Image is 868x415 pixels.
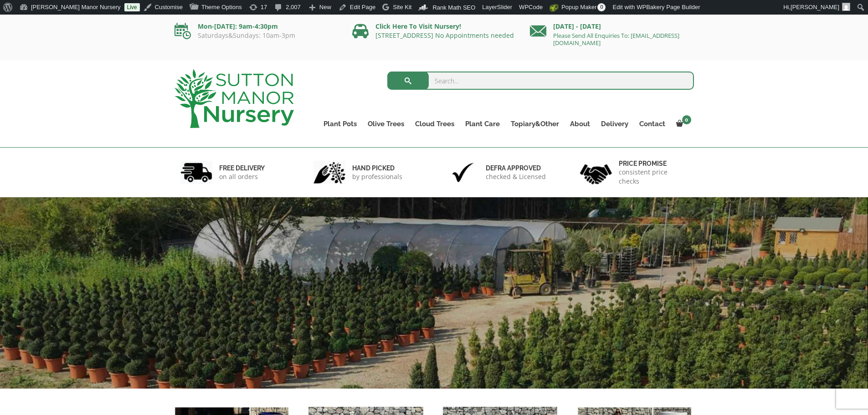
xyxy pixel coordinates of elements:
[313,161,345,184] img: 2.jpg
[393,4,411,10] span: Site Kit
[432,4,475,11] span: Rank Math SEO
[175,32,339,39] p: Saturdays&Sundays: 10am-3pm
[175,69,294,128] img: logo
[352,172,402,181] p: by professionals
[387,72,694,90] input: Search...
[95,338,754,394] h1: FREE UK DELIVERY UK’S LEADING SUPPLIERS OF TREES & POTS
[486,172,546,181] p: checked & Licensed
[219,164,265,172] h6: FREE DELIVERY
[362,118,410,130] a: Olive Trees
[352,164,402,172] h6: hand picked
[505,118,565,130] a: Topiary&Other
[671,118,694,130] a: 0
[375,31,514,40] a: [STREET_ADDRESS] No Appointments needed
[596,118,634,130] a: Delivery
[175,21,339,32] p: Mon-[DATE]: 9am-4:30pm
[180,161,212,184] img: 1.jpg
[619,159,688,168] h6: Price promise
[580,159,612,186] img: 4.jpg
[318,118,362,130] a: Plant Pots
[124,3,140,11] a: Live
[619,168,688,186] p: consistent price checks
[553,31,679,47] a: Please Send All Enquiries To: [EMAIL_ADDRESS][DOMAIN_NAME]
[634,118,671,130] a: Contact
[791,4,839,10] span: [PERSON_NAME]
[486,164,546,172] h6: Defra approved
[597,3,606,11] span: 0
[565,118,596,130] a: About
[530,21,694,32] p: [DATE] - [DATE]
[375,22,461,31] a: Click Here To Visit Nursery!
[460,118,505,130] a: Plant Care
[682,115,691,124] span: 0
[219,172,265,181] p: on all orders
[410,118,460,130] a: Cloud Trees
[447,161,479,184] img: 3.jpg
